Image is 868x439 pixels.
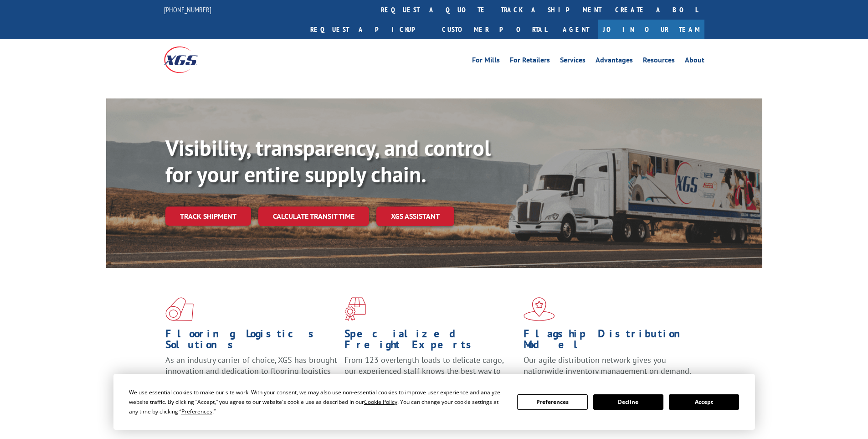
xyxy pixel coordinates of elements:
a: Calculate transit time [258,207,369,226]
a: Request a pickup [303,20,435,39]
span: Cookie Policy [364,398,397,406]
a: For Retailers [510,57,550,67]
img: xgs-icon-focused-on-flooring-red [344,297,366,321]
div: Cookie Consent Prompt [113,374,755,430]
img: xgs-icon-flagship-distribution-model-red [524,297,555,321]
a: Track shipment [165,207,251,226]
h1: Flooring Logistics Solutions [165,328,338,355]
a: [PHONE_NUMBER] [164,5,211,14]
a: Agent [554,20,598,39]
a: Join Our Team [598,20,704,39]
a: Services [560,57,586,67]
p: From 123 overlength loads to delicate cargo, our experienced staff knows the best way to move you... [344,355,517,395]
b: Visibility, transparency, and control for your entire supply chain. [165,134,491,188]
div: We use essential cookies to make our site work. With your consent, we may also use non-essential ... [129,387,506,416]
span: As an industry carrier of choice, XGS has brought innovation and dedication to flooring logistics... [165,355,337,387]
img: xgs-icon-total-supply-chain-intelligence-red [165,297,194,321]
h1: Flagship Distribution Model [524,328,696,355]
a: About [685,57,704,67]
a: Resources [643,57,675,67]
span: Preferences [181,408,212,415]
a: Advantages [596,57,633,67]
button: Preferences [517,394,587,410]
button: Decline [593,394,663,410]
a: Customer Portal [435,20,554,39]
a: XGS ASSISTANT [376,207,454,226]
button: Accept [669,394,739,410]
a: For Mills [472,57,500,67]
h1: Specialized Freight Experts [344,328,517,355]
span: Our agile distribution network gives you nationwide inventory management on demand. [524,355,691,376]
